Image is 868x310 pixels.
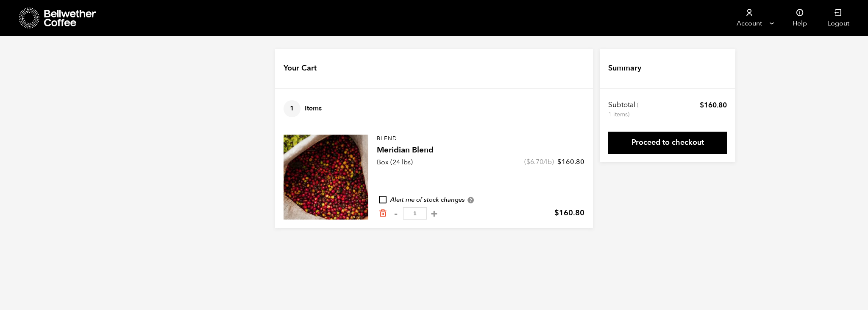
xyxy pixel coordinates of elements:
h4: Meridian Blend [377,144,584,156]
h4: Items [284,100,322,117]
span: ( /lb) [524,157,554,166]
bdi: 160.80 [700,100,727,110]
bdi: 6.70 [526,157,543,166]
button: - [390,209,401,218]
a: Proceed to checkout [608,132,727,154]
span: $ [700,100,704,110]
span: $ [526,157,530,166]
span: 1 [284,100,300,117]
button: + [429,209,440,218]
a: Remove from cart [378,209,387,218]
span: $ [554,208,559,218]
div: Alert me of stock changes [377,195,584,205]
th: Subtotal [608,100,640,119]
p: Blend [377,135,584,143]
span: $ [557,157,562,166]
bdi: 160.80 [554,208,584,218]
h4: Summary [608,63,641,74]
h4: Your Cart [284,63,317,74]
input: Qty [403,207,427,220]
p: Box (24 lbs) [377,157,413,167]
bdi: 160.80 [557,157,584,166]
